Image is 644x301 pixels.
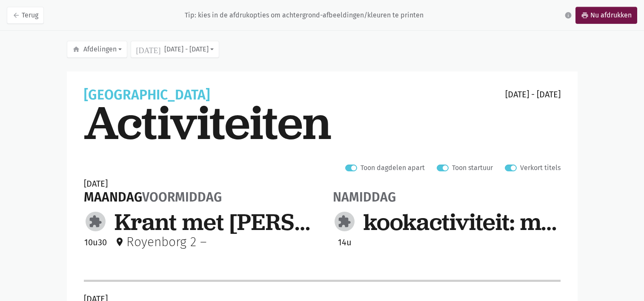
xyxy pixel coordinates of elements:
label: Toon startuur [452,162,493,173]
span: 10u30 [84,237,107,247]
i: extension [89,215,102,228]
label: Verkort titels [520,162,561,173]
div: [DATE] [84,178,222,190]
div: Krant met [PERSON_NAME] [114,210,312,234]
span: 14u [338,237,352,247]
div: Tip: kies in de afdrukopties om achtergrond-afbeeldingen/kleuren te printen [185,11,424,20]
div: Activiteiten [84,100,561,145]
a: arrow_backTerug [7,7,44,24]
div: [GEOGRAPHIC_DATA] [84,88,210,102]
span: namiddag [333,190,396,205]
i: home [72,45,80,53]
span: voormiddag [142,190,222,205]
div: [DATE] - [DATE] [505,88,561,100]
button: Afdelingen [67,41,127,58]
i: [DATE] [136,45,161,53]
i: print [581,11,589,19]
i: arrow_back [12,11,20,19]
i: place [114,237,125,247]
i: extension [338,215,351,228]
div: Royenborg 2 – [114,236,207,248]
label: Toon dagdelen apart [361,162,425,173]
button: [DATE] - [DATE] [131,41,219,58]
div: kookactiviteit: milkshake [364,210,561,234]
i: info [564,11,572,19]
a: printNu afdrukken [575,7,637,24]
div: maandag [84,190,222,205]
